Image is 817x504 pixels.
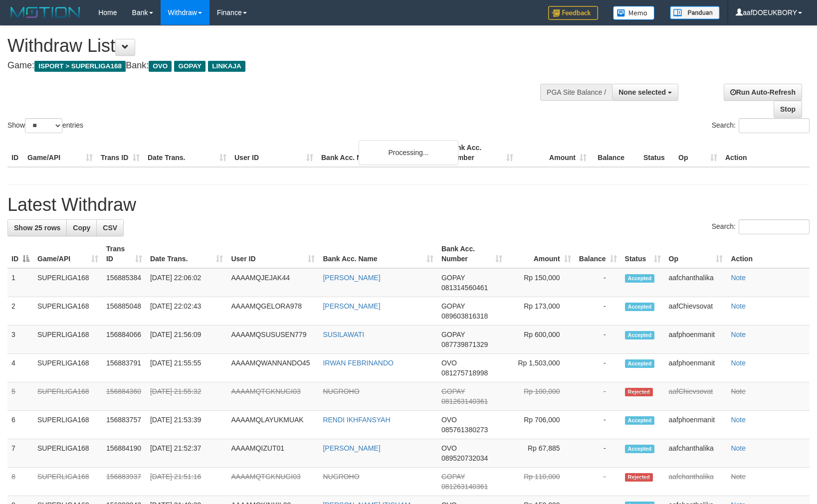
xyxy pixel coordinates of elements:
[33,439,102,468] td: SUPERLIGA168
[323,387,359,395] a: NUGROHO
[575,326,621,354] td: -
[102,240,146,268] th: Trans ID: activate to sort column ascending
[441,416,457,424] span: OVO
[23,139,97,167] th: Game/API
[444,139,517,167] th: Bank Acc. Number
[7,139,23,167] th: ID
[441,359,457,367] span: OVO
[441,340,488,348] span: Copy 087739871329 to clipboard
[441,369,488,377] span: Copy 081275718998 to clipboard
[227,382,319,411] td: AAAAMQTGKNUGI03
[33,411,102,439] td: SUPERLIGA168
[506,382,575,411] td: Rp 100,000
[506,354,575,382] td: Rp 1,503,000
[359,140,458,165] div: Processing...
[724,84,802,101] a: Run Auto-Refresh
[7,195,810,215] h1: Latest Withdraw
[33,468,102,496] td: SUPERLIGA168
[7,240,33,268] th: ID: activate to sort column descending
[625,274,655,283] span: Accepted
[665,354,727,382] td: aafphoenmanit
[441,331,465,338] span: GOPAY
[146,354,227,382] td: [DATE] 21:55:55
[7,326,33,354] td: 3
[33,382,102,411] td: SUPERLIGA168
[208,61,245,72] span: LINKAJA
[575,468,621,496] td: -
[7,219,67,236] a: Show 25 rows
[441,387,465,395] span: GOPAY
[227,297,319,326] td: AAAAMQGELORA978
[575,240,621,268] th: Balance: activate to sort column ascending
[149,61,172,72] span: OVO
[146,382,227,411] td: [DATE] 21:55:32
[506,268,575,297] td: Rp 150,000
[731,331,746,338] a: Note
[7,411,33,439] td: 6
[25,118,62,133] select: Showentries
[323,331,364,338] a: SUSILAWATI
[575,382,621,411] td: -
[739,118,810,133] input: Search:
[625,303,655,311] span: Accepted
[674,139,721,167] th: Op
[506,240,575,268] th: Amount: activate to sort column ascending
[625,331,655,339] span: Accepted
[7,61,535,71] h4: Game: Bank:
[665,268,727,297] td: aafchanthalika
[323,416,390,424] a: RENDI IKHFANSYAH
[7,354,33,382] td: 4
[102,468,146,496] td: 156883937
[102,411,146,439] td: 156883757
[575,354,621,382] td: -
[441,302,465,310] span: GOPAY
[665,439,727,468] td: aafchanthalika
[146,326,227,354] td: [DATE] 21:56:09
[103,224,117,232] span: CSV
[33,326,102,354] td: SUPERLIGA168
[731,416,746,424] a: Note
[144,139,230,167] th: Date Trans.
[665,411,727,439] td: aafphoenmanit
[506,411,575,439] td: Rp 706,000
[731,274,746,282] a: Note
[174,61,205,72] span: GOPAY
[613,6,655,20] img: Button%20Memo.svg
[517,139,591,167] th: Amount
[625,473,653,482] span: Rejected
[323,444,380,452] a: [PERSON_NAME]
[102,354,146,382] td: 156883791
[146,297,227,326] td: [DATE] 22:02:43
[227,468,319,496] td: AAAAMQTGKNUGI03
[7,439,33,468] td: 7
[731,387,746,395] a: Note
[540,84,612,101] div: PGA Site Balance /
[146,268,227,297] td: [DATE] 22:06:02
[575,268,621,297] td: -
[612,84,678,101] button: None selected
[625,359,655,368] span: Accepted
[591,139,639,167] th: Balance
[665,326,727,354] td: aafphoenmanit
[7,297,33,326] td: 2
[721,139,810,167] th: Action
[7,36,535,56] h1: Withdraw List
[146,240,227,268] th: Date Trans.: activate to sort column ascending
[323,473,359,481] a: NUGROHO
[227,439,319,468] td: AAAAMQIZUT01
[712,118,810,133] label: Search:
[102,297,146,326] td: 156885048
[506,297,575,326] td: Rp 173,000
[441,397,488,405] span: Copy 081263140361 to clipboard
[548,6,598,20] img: Feedback.jpg
[441,312,488,320] span: Copy 089603816318 to clipboard
[665,382,727,411] td: aafChievsovat
[102,382,146,411] td: 156884360
[66,219,97,236] a: Copy
[441,473,465,481] span: GOPAY
[33,268,102,297] td: SUPERLIGA168
[441,444,457,452] span: OVO
[7,382,33,411] td: 5
[7,118,83,133] label: Show entries
[625,388,653,396] span: Rejected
